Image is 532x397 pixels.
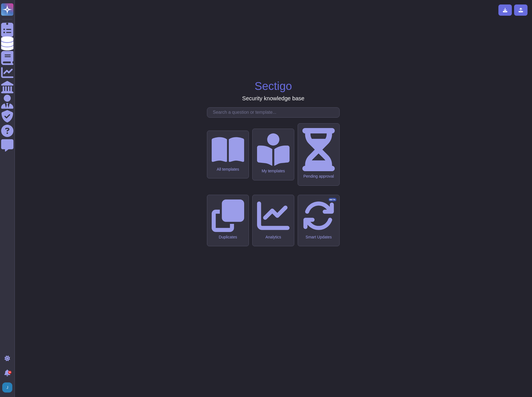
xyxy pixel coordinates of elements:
div: Smart Updates [302,235,335,240]
button: user [1,381,16,394]
div: Duplicates [212,235,244,240]
h3: Security knowledge base [242,95,304,102]
div: Analytics [257,235,290,240]
div: All templates [212,167,244,172]
div: BETA [328,198,337,202]
div: My templates [257,169,290,173]
input: Search a question or template... [210,108,339,117]
img: user [2,382,12,393]
h1: Sectigo [255,79,292,93]
div: Pending approval [302,174,335,179]
div: 9+ [8,371,11,374]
